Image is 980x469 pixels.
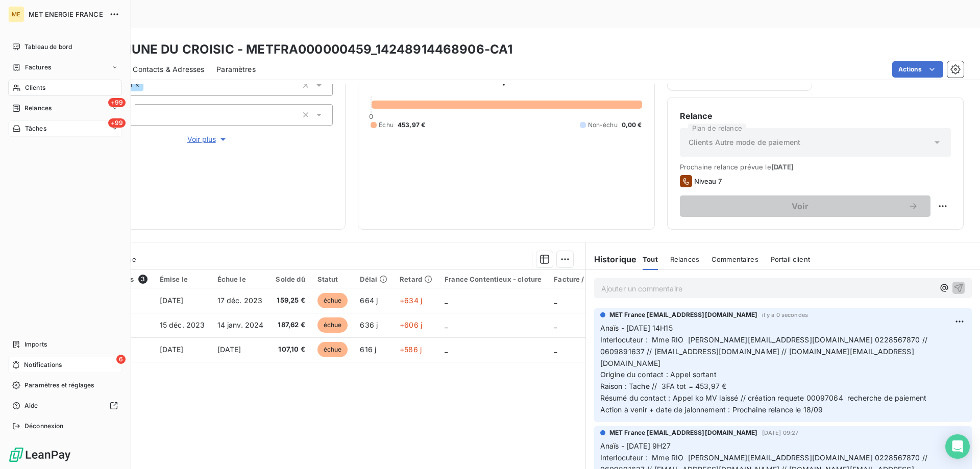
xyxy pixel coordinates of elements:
[771,163,794,171] span: [DATE]
[217,275,264,283] div: Échue le
[554,345,557,354] span: _
[25,83,45,92] span: Clients
[24,401,38,410] span: Aide
[276,275,305,283] div: Solde dû
[600,382,727,390] span: Raison : Tache // 3FA tot = 453,97 €
[379,120,394,130] span: Échu
[445,320,448,329] span: _
[116,355,126,364] span: 6
[762,312,808,318] span: il y a 0 secondes
[276,320,305,330] span: 187,62 €
[398,120,425,130] span: 453,97 €
[108,118,126,128] span: +99
[8,398,122,414] a: Aide
[133,64,204,75] span: Contacts & Adresses
[600,393,927,402] span: Résumé du contact : Appel ko MV laissé // création requete 00097064 recherche de paiement
[217,320,264,329] span: 14 janv. 2024
[160,320,205,329] span: 15 déc. 2023
[8,447,71,463] img: Logo LeanPay
[600,441,671,450] span: Anaïs - [DATE] 9H27
[692,202,908,210] span: Voir
[360,320,378,329] span: 636 j
[609,310,758,319] span: MET France [EMAIL_ADDRESS][DOMAIN_NAME]
[445,296,448,305] span: _
[400,296,422,305] span: +634 j
[360,275,387,283] div: Délai
[216,64,256,75] span: Paramètres
[689,137,801,147] span: Clients Autre mode de paiement
[160,345,184,354] span: [DATE]
[187,134,228,144] span: Voir plus
[445,275,542,283] div: France Contentieux - cloture
[369,112,373,120] span: 0
[217,296,263,305] span: 17 déc. 2023
[360,296,378,305] span: 664 j
[600,405,823,414] span: Action à venir + date de jalonnement : Prochaine relance le 18/09
[317,293,348,308] span: échue
[90,40,512,59] h3: COMMUNE DU CROISIC - METFRA000000459_14248914468906-CA1
[217,345,241,354] span: [DATE]
[24,42,72,52] span: Tableau de bord
[400,345,422,354] span: +586 j
[892,61,943,78] button: Actions
[771,255,810,263] span: Portail client
[622,120,642,130] span: 0,00 €
[276,295,305,306] span: 159,25 €
[143,81,152,90] input: Ajouter une valeur
[317,275,348,283] div: Statut
[600,324,673,332] span: Anaïs - [DATE] 14H15
[25,63,51,72] span: Factures
[600,335,929,367] span: Interlocuteur : Mme RIO [PERSON_NAME][EMAIL_ADDRESS][DOMAIN_NAME] 0228567870 // 0609891637 // [EM...
[680,163,951,171] span: Prochaine relance prévue le
[360,345,376,354] span: 616 j
[25,124,46,133] span: Tâches
[400,320,422,329] span: +606 j
[554,296,557,305] span: _
[680,110,951,122] h6: Relance
[160,275,205,283] div: Émise le
[160,296,184,305] span: [DATE]
[138,275,148,284] span: 3
[694,177,722,185] span: Niveau 7
[317,317,348,333] span: échue
[24,360,62,369] span: Notifications
[643,255,658,263] span: Tout
[24,340,47,349] span: Imports
[712,255,758,263] span: Commentaires
[945,434,970,459] div: Open Intercom Messenger
[609,428,758,437] span: MET France [EMAIL_ADDRESS][DOMAIN_NAME]
[680,195,930,217] button: Voir
[317,342,348,357] span: échue
[554,320,557,329] span: _
[600,370,717,379] span: Origine du contact : Appel sortant
[588,120,618,130] span: Non-échu
[400,275,432,283] div: Retard
[445,345,448,354] span: _
[586,253,637,265] h6: Historique
[670,255,699,263] span: Relances
[108,98,126,107] span: +99
[276,344,305,355] span: 107,10 €
[24,422,64,431] span: Déconnexion
[24,381,94,390] span: Paramètres et réglages
[82,134,333,145] button: Voir plus
[762,430,799,436] span: [DATE] 09:27
[24,104,52,113] span: Relances
[554,275,624,283] div: Facture / Echéancier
